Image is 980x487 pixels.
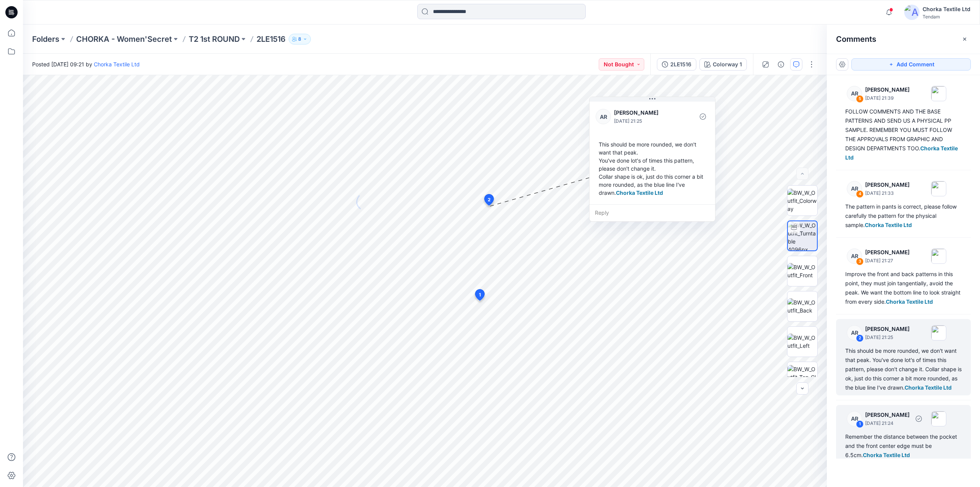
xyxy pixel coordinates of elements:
p: [PERSON_NAME] [865,180,910,189]
span: Chorka Textile Ltd [905,384,952,391]
div: AR [847,181,862,196]
div: Tendam [923,14,970,20]
span: Chorka Textile Ltd [865,222,912,228]
p: [DATE] 21:25 [865,334,910,341]
img: BW_W_Outfit_Top_CloseUp [787,365,817,389]
p: [DATE] 21:27 [865,257,910,265]
p: [DATE] 21:24 [865,420,910,427]
p: [PERSON_NAME] [865,410,910,420]
img: avatar [904,5,920,20]
p: [DATE] 21:25 [614,117,676,125]
p: 2LE1516 [256,34,286,44]
span: Chorka Textile Ltd [616,189,663,196]
div: 2LE1516 [670,60,691,69]
span: 1 [479,291,481,298]
div: 3 [856,258,864,265]
a: Folders [32,34,59,44]
div: 2 [856,334,864,342]
span: Chorka Textile Ltd [886,298,933,305]
img: BW_W_Outfit_Front [787,263,817,279]
img: BW_W_Outfit_Back [787,298,817,314]
div: 1 [856,420,864,428]
p: [PERSON_NAME] [865,248,910,257]
h2: Comments [836,35,876,44]
div: 5 [856,95,864,103]
div: 4 [856,190,864,198]
div: This should be more rounded, we don't want that peak. You've done lot's of times this pattern, pl... [596,137,709,200]
button: Details [775,58,787,71]
span: Chorka Textile Ltd [863,452,910,458]
div: AR [847,86,862,101]
button: Colorway 1 [699,58,747,71]
button: 8 [289,34,311,44]
div: This should be more rounded, we don't want that peak. You've done lot's of times this pattern, pl... [845,346,962,392]
span: Posted [DATE] 09:21 by [32,60,140,68]
p: [DATE] 21:39 [865,94,910,102]
p: 8 [298,35,301,43]
p: [PERSON_NAME] [614,108,676,117]
div: AR [847,411,862,426]
a: T2 1st ROUND [189,34,240,44]
p: [DATE] 21:33 [865,189,910,197]
a: Chorka Textile Ltd [94,61,140,67]
img: BW_W_Outfit_Left [787,334,817,350]
span: 2 [488,196,491,203]
button: Add Comment [851,58,971,71]
button: 2LE1516 [657,58,696,71]
div: Colorway 1 [713,60,742,69]
div: AR [596,109,611,124]
div: Improve the front and back patterns in this point, they must join tangentially, avoid the peak. W... [845,270,962,306]
p: [PERSON_NAME] [865,324,910,334]
p: [PERSON_NAME] [865,85,910,94]
div: The pattern in pants is correct, please follow carefully the pattern for the physical sample. [845,202,962,230]
div: AR [847,248,862,264]
div: Remember the distance between the pocket and the front center edge must be 6.5cm. [845,432,962,460]
img: BW_W_Outfit_Colorway [787,189,817,213]
img: BW_W_Outfit_Turntable 4096px [788,221,817,250]
div: AR [847,325,862,341]
a: CHORKA - Women'Secret [76,34,172,44]
div: Reply [590,204,715,221]
div: Chorka Textile Ltd [923,5,970,14]
div: FOLLOW COMMENTS AND THE BASE PATTERNS AND SEND US A PHYSICAL PP SAMPLE. REMEMBER YOU MUST FOLLOW ... [845,107,962,162]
